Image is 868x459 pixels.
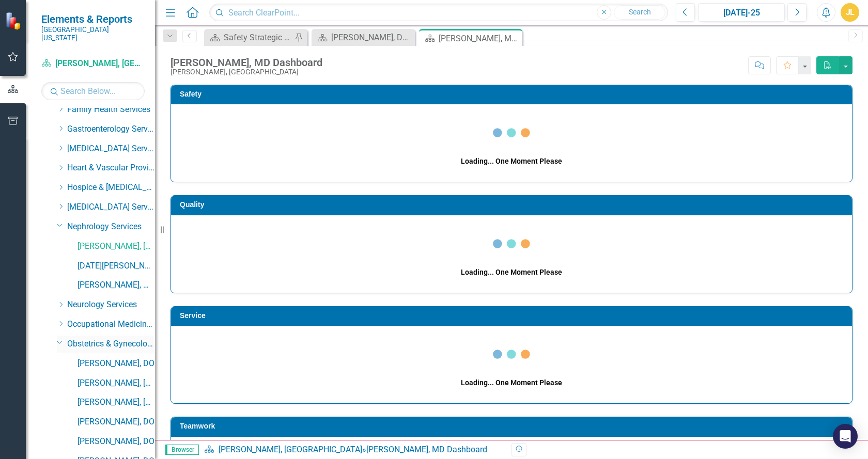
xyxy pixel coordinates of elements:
[67,201,155,213] a: [MEDICAL_DATA] Services
[67,123,155,135] a: Gastroenterology Services
[219,445,362,454] a: [PERSON_NAME], [GEOGRAPHIC_DATA]
[67,162,155,174] a: Heart & Vascular Providers
[204,444,504,456] div: »
[461,267,562,277] div: Loading... One Moment Please
[209,4,668,22] input: Search ClearPoint...
[171,68,322,76] div: [PERSON_NAME], [GEOGRAPHIC_DATA]
[78,377,155,389] a: [PERSON_NAME], [GEOGRAPHIC_DATA]
[78,397,155,408] a: [PERSON_NAME], [GEOGRAPHIC_DATA]
[629,8,651,16] span: Search
[165,445,199,455] span: Browser
[180,90,847,98] h3: Safety
[841,3,859,22] button: JL
[207,31,292,44] a: Safety Strategic Value Dashboard
[224,31,292,44] div: Safety Strategic Value Dashboard
[180,422,847,430] h3: Teamwork
[67,143,155,155] a: [MEDICAL_DATA] Services
[41,25,145,42] small: [GEOGRAPHIC_DATA][US_STATE]
[314,31,412,44] a: [PERSON_NAME], DO Dashboard
[78,279,155,291] a: [PERSON_NAME], MD
[78,416,155,428] a: [PERSON_NAME], DO
[78,260,155,272] a: [DATE][PERSON_NAME], MD
[698,3,785,22] button: [DATE]-25
[171,57,322,68] div: [PERSON_NAME], MD Dashboard
[614,5,665,20] button: Search
[78,358,155,370] a: [PERSON_NAME], DO
[41,82,145,100] input: Search Below...
[461,377,562,388] div: Loading... One Moment Please
[41,13,145,25] span: Elements & Reports
[78,436,155,448] a: [PERSON_NAME], DO
[5,11,24,30] img: ClearPoint Strategy
[67,221,155,233] a: Nephrology Services
[439,32,520,45] div: [PERSON_NAME], MD Dashboard
[67,338,155,350] a: Obstetrics & Gynecology
[180,312,847,320] h3: Service
[67,182,155,194] a: Hospice & [MEDICAL_DATA] Services
[78,241,155,252] a: [PERSON_NAME], [GEOGRAPHIC_DATA]
[67,104,155,116] a: Family Health Services
[702,7,781,19] div: [DATE]-25
[366,445,487,454] div: [PERSON_NAME], MD Dashboard
[461,156,562,166] div: Loading... One Moment Please
[67,299,155,311] a: Neurology Services
[180,201,847,209] h3: Quality
[67,319,155,330] a: Occupational Medicine Services
[833,424,858,449] div: Open Intercom Messenger
[41,58,145,70] a: [PERSON_NAME], [GEOGRAPHIC_DATA]
[331,31,412,44] div: [PERSON_NAME], DO Dashboard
